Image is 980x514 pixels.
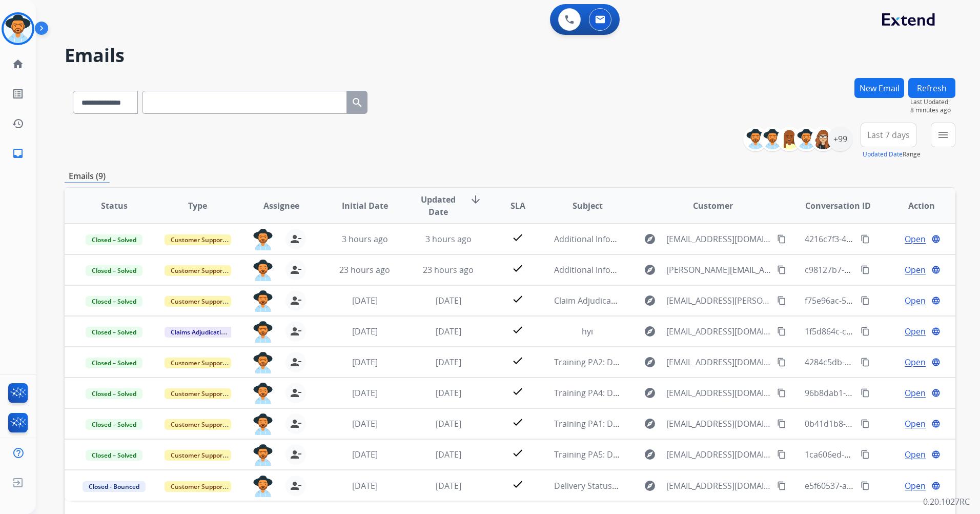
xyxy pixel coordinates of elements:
mat-icon: person_remove [290,264,302,276]
mat-icon: history [12,117,24,130]
mat-icon: check [512,478,524,490]
mat-icon: check [512,324,524,336]
span: Customer Support [165,234,231,245]
span: [DATE] [436,449,461,460]
mat-icon: content_copy [777,327,786,336]
mat-icon: content_copy [777,450,786,459]
mat-icon: content_copy [777,296,786,305]
span: [EMAIL_ADDRESS][DOMAIN_NAME] [666,325,771,338]
mat-icon: content_copy [861,419,870,428]
span: [DATE] [352,449,378,460]
mat-icon: content_copy [861,450,870,459]
span: [DATE] [352,326,378,337]
span: Customer Support [165,450,231,461]
img: agent-avatar [253,444,273,466]
mat-icon: content_copy [861,481,870,490]
mat-icon: menu [937,129,949,141]
span: Customer Support [165,296,231,307]
span: Open [905,418,926,430]
mat-icon: explore [644,418,656,430]
mat-icon: language [931,296,941,305]
mat-icon: content_copy [861,358,870,367]
p: 0.20.1027RC [923,496,970,508]
span: Closed – Solved [86,327,142,338]
span: 3 hours ago [342,233,388,245]
mat-icon: content_copy [777,358,786,367]
mat-icon: content_copy [777,265,786,274]
span: f75e96ac-5c70-48fc-ba7e-11571f7287cd [805,295,955,306]
mat-icon: person_remove [290,325,302,338]
img: avatar [4,14,32,43]
span: [EMAIL_ADDRESS][DOMAIN_NAME] [666,356,771,368]
p: Emails (9) [65,170,110,183]
span: [EMAIL_ADDRESS][DOMAIN_NAME] [666,448,771,461]
img: agent-avatar [253,352,273,373]
mat-icon: inbox [12,147,24,160]
mat-icon: explore [644,480,656,492]
img: agent-avatar [253,290,273,312]
mat-icon: check [512,447,524,459]
span: Conversation ID [805,200,871,212]
mat-icon: language [931,388,941,398]
span: 23 hours ago [423,264,474,275]
h2: Emails [65,45,955,66]
span: [DATE] [352,480,378,491]
mat-icon: content_copy [861,265,870,274]
mat-icon: explore [644,387,656,399]
img: agent-avatar [253,229,273,250]
span: e5f60537-ab06-477d-a916-009ecb300b0e [805,480,962,491]
span: Last Updated: [910,98,955,106]
span: Closed – Solved [86,450,142,461]
span: SLA [511,200,525,212]
mat-icon: explore [644,325,656,338]
mat-icon: explore [644,264,656,276]
img: agent-avatar [253,260,273,281]
span: [DATE] [436,326,461,337]
span: [DATE] [352,418,378,429]
mat-icon: language [931,327,941,336]
span: Closed – Solved [86,265,142,276]
span: Open [905,233,926,245]
mat-icon: language [931,481,941,490]
span: [EMAIL_ADDRESS][DOMAIN_NAME] [666,233,771,245]
span: Closed – Solved [86,296,142,307]
span: 8 minutes ago [910,106,955,114]
mat-icon: content_copy [777,388,786,398]
span: Initial Date [342,200,388,212]
mat-icon: content_copy [777,419,786,428]
button: Last 7 days [861,123,916,147]
span: Customer Support [165,358,231,368]
span: [EMAIL_ADDRESS][DOMAIN_NAME] [666,387,771,399]
img: agent-avatar [253,413,273,435]
span: Customer Support [165,419,231,430]
span: Additional Information Needed [554,264,674,275]
mat-icon: check [512,385,524,398]
span: [PERSON_NAME][EMAIL_ADDRESS][PERSON_NAME][DOMAIN_NAME] [666,264,771,276]
span: Training PA4: Do Not Assign ([PERSON_NAME]) [554,387,732,399]
span: Type [188,200,207,212]
span: [EMAIL_ADDRESS][PERSON_NAME][DOMAIN_NAME] [666,294,771,307]
mat-icon: person_remove [290,387,302,399]
mat-icon: check [512,262,524,274]
mat-icon: home [12,58,24,70]
span: Last 7 days [867,133,910,137]
span: 1f5d864c-c852-4247-944a-bce6a5d5dd15 [805,326,962,337]
mat-icon: language [931,450,941,459]
mat-icon: content_copy [861,234,870,244]
span: Closed – Solved [86,358,142,368]
span: Open [905,448,926,461]
span: [DATE] [436,387,461,399]
span: Status [101,200,128,212]
span: Closed – Solved [86,419,142,430]
span: Closed - Bounced [83,481,146,492]
span: 4216c7f3-4692-44e8-af09-cfd2a541317a [805,233,956,245]
mat-icon: explore [644,356,656,368]
span: Delivery Status Notification (Failure) [554,480,692,491]
span: [DATE] [436,295,461,306]
span: Range [863,150,921,159]
mat-icon: check [512,293,524,305]
span: 1ca606ed-158c-4e31-b485-6a319d090e3e [805,449,963,460]
span: Subject [573,200,603,212]
button: New Email [854,78,904,98]
mat-icon: search [351,96,363,109]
